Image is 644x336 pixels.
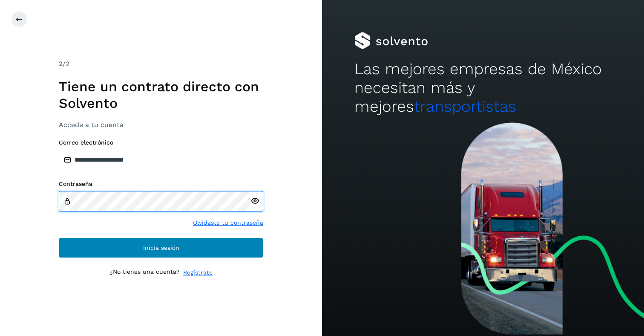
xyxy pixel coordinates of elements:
[193,218,263,227] a: Olvidaste tu contraseña
[59,59,263,69] div: /2
[354,60,612,116] h2: Las mejores empresas de México necesitan más y mejores
[109,268,180,277] p: ¿No tienes una cuenta?
[414,97,516,116] span: transportistas
[59,121,263,129] h3: Accede a tu cuenta
[183,268,213,277] a: Regístrate
[59,78,263,111] h1: Tiene un contrato directo con Solvento
[59,180,263,188] label: Contraseña
[59,238,263,258] button: Inicia sesión
[143,245,179,251] span: Inicia sesión
[59,139,263,146] label: Correo electrónico
[59,60,63,68] span: 2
